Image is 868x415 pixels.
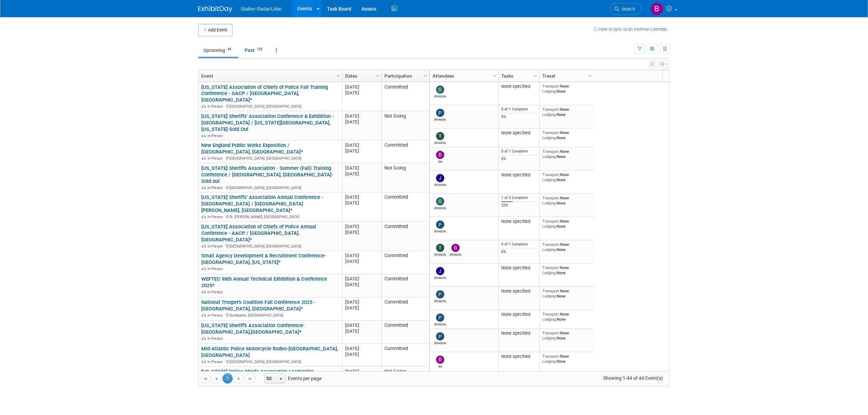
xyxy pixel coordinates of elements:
img: Joe Bartels [436,267,444,275]
span: Transport: [542,172,560,177]
div: [DATE] [345,299,378,305]
img: In-Person Event [202,156,206,160]
div: [DATE] [345,276,378,282]
div: [DATE] [345,148,378,154]
span: - [359,276,361,281]
div: [DATE] [345,90,378,96]
span: - [359,143,361,148]
span: - [359,165,361,171]
div: Scottsdale, [GEOGRAPHIC_DATA] [201,312,339,318]
span: Transport: [542,289,560,293]
div: Patrick Fagan [434,117,446,121]
div: 0 of 1 Complete [501,149,537,154]
a: Upcoming44 [198,44,238,57]
div: Joe Bartels [434,275,446,280]
img: Thomas Kenia [436,132,444,140]
div: None specified [501,289,537,294]
a: [US_STATE] Sheriff's Association Conference- [GEOGRAPHIC_DATA],[GEOGRAPHIC_DATA]* [201,322,304,335]
span: In-Person [207,186,225,190]
a: WEFTEC 98th Annual Technical Exhibition & Conference 2025* [201,276,327,289]
div: None specified [501,354,537,359]
span: In-Person [207,215,225,219]
div: [DATE] [345,200,378,206]
img: In-Person Event [202,215,206,218]
img: Patrick Fagan [436,109,444,117]
div: None specified [501,331,537,336]
span: Go to the next page [236,376,242,381]
td: Committed [381,297,429,321]
td: Committed [381,82,429,111]
div: None specified [501,312,537,317]
span: Lodging: [542,247,557,252]
img: Peter Bauer [436,290,444,298]
div: None None [542,149,592,159]
span: Lodging: [542,294,557,298]
div: [DATE] [345,351,378,357]
td: Committed [381,140,429,163]
span: Lodging: [542,359,557,364]
span: Transport: [542,196,560,200]
div: None None [542,265,592,275]
span: Events per page [256,373,328,384]
span: Column Settings [533,73,538,79]
img: In-Person Event [202,104,206,108]
div: [DATE] [345,322,378,328]
span: - [359,346,361,351]
td: Not Going [381,163,429,192]
div: None specified [501,84,537,89]
a: Event [201,70,338,82]
img: In-Person Event [202,186,206,189]
div: [DATE] [345,142,378,148]
a: [US_STATE] Sheriffs' Association Annual Conference - [GEOGRAPHIC_DATA] / [GEOGRAPHIC_DATA][PERSON... [201,194,323,213]
span: Go to the last page [247,376,253,381]
td: Committed [381,274,429,297]
span: Go to the previous page [214,376,219,381]
span: - [359,299,361,305]
div: [DATE] [345,328,378,334]
span: Column Settings [492,73,497,79]
img: Bill Johnson [436,151,444,159]
span: Lodging: [542,317,557,322]
span: - [359,369,361,374]
span: 135 [255,47,264,52]
div: [DATE] [345,84,378,90]
span: In-Person [207,134,225,138]
a: How to sync to an external calendar... [594,27,670,32]
img: In-Person Event [202,336,206,340]
img: In-Person Event [202,313,206,317]
div: Patrick Fagan [434,340,446,345]
div: 0% [501,250,537,254]
div: Peter Bauer [434,298,446,303]
div: None None [542,130,592,140]
div: Bill Johnson [434,364,446,368]
span: Column Settings [375,73,380,79]
img: Scott Berry [436,85,444,94]
div: Tommy Yates [434,252,446,256]
div: [GEOGRAPHIC_DATA], [GEOGRAPHIC_DATA] [201,185,339,190]
div: [DATE] [345,369,378,374]
img: Patrick Fagan [436,313,444,322]
span: Transport: [542,219,560,224]
span: - [359,224,361,229]
div: [DATE] [345,258,378,264]
div: [GEOGRAPHIC_DATA], [GEOGRAPHIC_DATA] [201,103,339,109]
div: None specified [501,172,537,178]
div: None specified [501,219,537,224]
span: In-Person [207,290,225,294]
div: Bill Johnson [434,159,446,163]
span: Lodging: [542,177,557,182]
div: [DATE] [345,305,378,311]
span: Stalker Radar/Lidar [241,6,282,12]
span: 1 [222,373,233,384]
a: New England Public Works Exposition / [GEOGRAPHIC_DATA], [GEOGRAPHIC_DATA]* [201,142,303,155]
a: Column Settings [532,70,540,80]
div: [GEOGRAPHIC_DATA], [GEOGRAPHIC_DATA] [201,243,339,249]
div: None None [542,312,592,322]
div: [DATE] [345,229,378,235]
div: None specified [501,130,537,136]
img: Brooke Journet [451,244,460,252]
div: [DATE] [345,253,378,258]
img: In-Person Event [202,360,206,363]
div: None None [542,84,592,94]
span: Transport: [542,149,560,154]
